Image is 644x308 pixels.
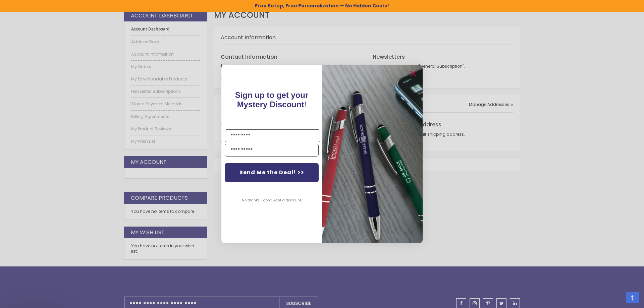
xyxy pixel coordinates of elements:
button: Close dialog [408,68,419,79]
button: No thanks, I don't want a discount. [238,192,305,209]
span: ! [235,90,309,109]
span: Sign up to get your Mystery Discount [235,90,309,109]
img: pop-up-image [322,65,423,243]
button: Send Me the Deal! >> [225,163,319,182]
